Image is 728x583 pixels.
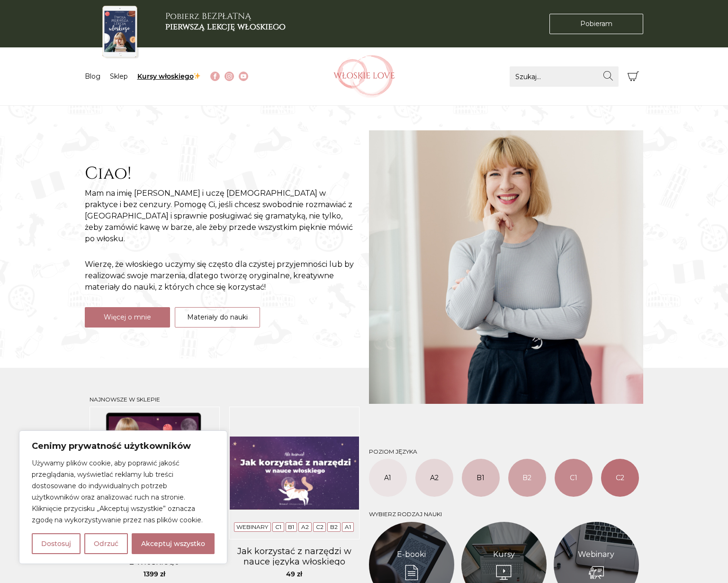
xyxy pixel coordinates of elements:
a: Webinary [578,549,614,560]
span: 1399 [144,570,165,578]
span: Pobieram [580,19,612,29]
p: Mam na imię [PERSON_NAME] i uczę [DEMOGRAPHIC_DATA] w praktyce i bez cenzury. Pomogę Ci, jeśli ch... [85,188,360,245]
a: C2 [601,459,639,497]
button: Odrzuć [84,533,128,554]
a: B2 [508,459,546,497]
a: C2 [316,523,324,530]
a: Materiały do nauki [175,307,260,328]
h3: Najnowsze w sklepie [90,396,360,403]
button: Koszyk [623,66,644,87]
a: Jak korzystać z narzędzi w nauce języka włoskiego [229,547,360,565]
p: Wierzę, że włoskiego uczymy się często dla czystej przyjemności lub by realizować swoje marzenia,... [85,259,360,293]
a: Pobieram [549,14,643,34]
a: B1 [288,523,294,530]
a: Więcej o mnie [85,307,170,328]
a: C1 [555,459,593,497]
a: Sklep [110,72,128,81]
a: A2 [415,459,453,497]
h3: Pobierz BEZPŁATNĄ [165,11,286,32]
a: C1 [275,523,281,530]
input: Szukaj... [510,66,619,87]
a: B1 [462,459,500,497]
h3: Poziom języka [369,448,639,455]
a: A1 [369,459,407,497]
a: Webinary [236,523,268,530]
button: Dostosuj [32,533,81,554]
img: ✨ [194,73,200,79]
b: pierwszą lekcję włoskiego [165,21,286,33]
p: Używamy plików cookie, aby poprawić jakość przeglądania, wyświetlać reklamy lub treści dostosowan... [32,457,215,526]
a: A1 [345,523,351,530]
button: Akceptuj wszystko [132,533,215,554]
h3: Wybierz rodzaj nauki [369,511,639,518]
a: E-booki [397,549,426,560]
a: Kursy włoskiego [137,72,201,81]
a: Blog [85,72,100,81]
a: Kursy [493,549,515,560]
h2: Ciao! [85,164,360,184]
a: A2 [301,523,309,530]
a: B2 [330,523,338,530]
span: 49 [286,570,302,578]
p: Cenimy prywatność użytkowników [32,440,215,452]
img: Włoskielove [333,55,395,98]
